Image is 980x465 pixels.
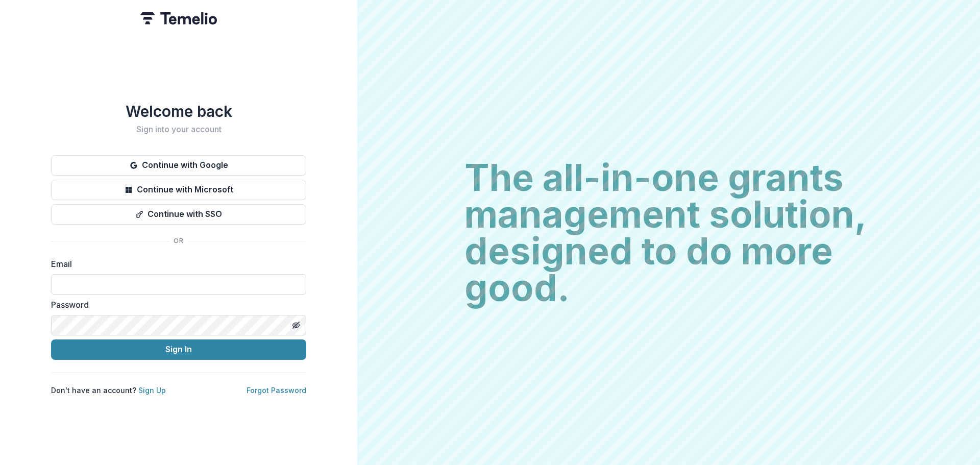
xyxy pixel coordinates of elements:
button: Continue with Microsoft [51,180,306,200]
p: Don't have an account? [51,385,166,396]
label: Email [51,258,300,270]
a: Forgot Password [247,386,306,395]
h2: Sign into your account [51,125,306,134]
label: Password [51,299,300,311]
button: Toggle password visibility [288,317,304,333]
button: Continue with Google [51,155,306,176]
button: Continue with SSO [51,204,306,225]
img: Temelio [140,12,217,25]
h1: Welcome back [51,102,306,120]
a: Sign Up [138,386,166,395]
button: Sign In [51,339,306,360]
